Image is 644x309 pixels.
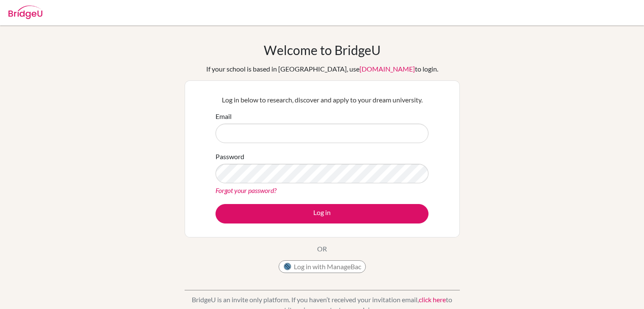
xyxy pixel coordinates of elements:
label: Password [216,152,244,162]
h1: Welcome to BridgeU [264,42,381,58]
button: Log in with ManageBac [279,260,366,273]
label: Email [216,111,232,121]
a: click here [419,295,446,303]
a: [DOMAIN_NAME] [359,65,415,73]
p: Log in below to research, discover and apply to your dream university. [216,95,428,105]
div: If your school is based in [GEOGRAPHIC_DATA], use to login. [206,64,438,74]
img: Bridge-U [8,6,42,19]
button: Log in [216,204,428,223]
a: Forgot your password? [216,186,276,194]
p: OR [317,244,327,254]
